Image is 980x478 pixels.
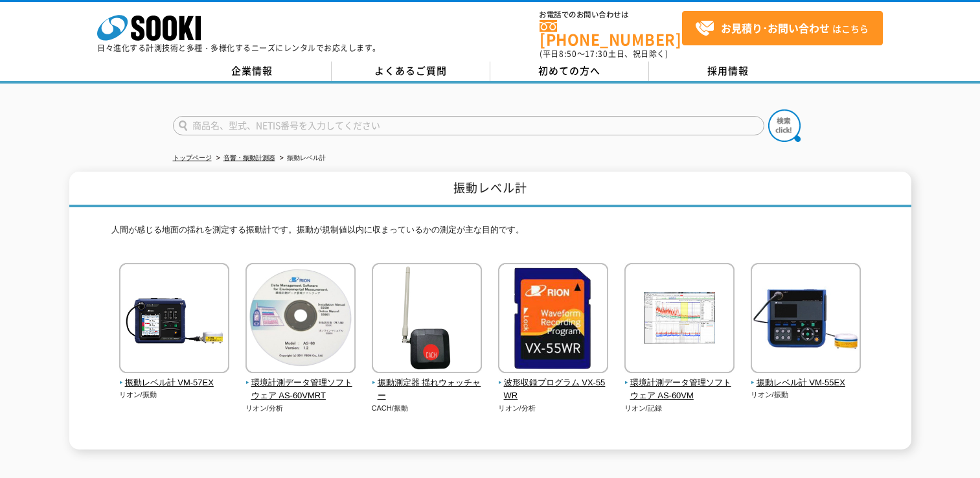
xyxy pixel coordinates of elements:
span: 波形収録プログラム VX-55WR [498,376,609,404]
p: リオン/振動 [119,389,230,400]
span: 8:50 [559,48,577,60]
span: はこちら [695,19,869,38]
img: 振動レベル計 VM-57EX [119,263,229,376]
p: CACH/振動 [372,403,483,414]
span: お電話でのお問い合わせは [540,11,682,19]
span: 環境計測データ管理ソフトウェア AS-60VM [624,376,735,404]
a: 初めての方へ [490,62,649,81]
a: よくあるご質問 [332,62,490,81]
img: 振動レベル計 VM-55EX [751,263,861,376]
a: 環境計測データ管理ソフトウェア AS-60VMRT [245,364,356,403]
input: 商品名、型式、NETIS番号を入力してください [173,116,764,135]
a: トップページ [173,154,212,161]
strong: お見積り･お問い合わせ [721,20,830,36]
a: 企業情報 [173,62,332,81]
span: 振動測定器 揺れウォッチャー [372,376,483,404]
p: 人間が感じる地面の揺れを測定する振動計です。振動が規制値以内に収まっているかの測定が主な目的です。 [111,223,869,244]
img: 波形収録プログラム VX-55WR [498,263,608,376]
span: 環境計測データ管理ソフトウェア AS-60VMRT [245,376,356,404]
a: 音響・振動計測器 [223,154,275,161]
p: リオン/記録 [624,403,735,414]
img: 環境計測データ管理ソフトウェア AS-60VMRT [245,263,356,376]
a: 振動レベル計 VM-57EX [119,364,230,390]
p: 日々進化する計測技術と多種・多様化するニーズにレンタルでお応えします。 [97,44,381,52]
a: [PHONE_NUMBER] [540,20,682,47]
p: リオン/分析 [245,403,356,414]
img: 振動測定器 揺れウォッチャー [372,263,482,376]
span: (平日 ～ 土日、祝日除く) [540,48,668,60]
span: 初めての方へ [538,63,600,78]
a: 採用情報 [649,62,808,81]
p: リオン/分析 [498,403,609,414]
li: 振動レベル計 [277,152,326,165]
span: 振動レベル計 VM-57EX [119,376,230,390]
img: btn_search.png [768,109,801,142]
a: お見積り･お問い合わせはこちら [682,11,883,45]
a: 振動レベル計 VM-55EX [751,364,861,390]
span: 振動レベル計 VM-55EX [751,376,861,390]
img: 環境計測データ管理ソフトウェア AS-60VM [624,263,735,376]
a: 波形収録プログラム VX-55WR [498,364,609,403]
span: 17:30 [585,48,608,60]
p: リオン/振動 [751,389,861,400]
h1: 振動レベル計 [69,172,911,207]
a: 振動測定器 揺れウォッチャー [372,364,483,403]
a: 環境計測データ管理ソフトウェア AS-60VM [624,364,735,403]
